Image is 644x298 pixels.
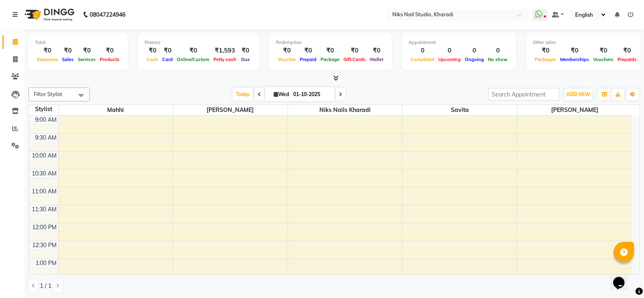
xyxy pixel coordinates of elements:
span: No show [486,57,510,62]
div: 12:30 PM [31,241,58,250]
span: Prepaid [298,57,319,62]
span: Memberships [558,57,591,62]
span: Voucher [276,57,298,62]
span: [PERSON_NAME] [517,105,632,115]
div: ₹0 [98,46,121,55]
span: Card [160,57,175,62]
span: Today [233,88,253,101]
span: Packages [533,57,558,62]
div: ₹0 [591,46,615,55]
div: 0 [463,46,486,55]
span: Gift Cards [341,57,367,62]
span: Online/Custom [175,57,211,62]
span: Prepaids [615,57,639,62]
span: Wallet [367,57,385,62]
div: ₹0 [558,46,591,55]
span: 1 / 1 [40,282,51,290]
span: Wed [272,91,291,97]
button: ADD NEW [564,89,592,100]
div: ₹0 [276,46,298,55]
span: Expenses [35,57,60,62]
div: 10:00 AM [30,151,58,160]
span: Vouchers [591,57,615,62]
div: 9:00 AM [33,116,58,124]
div: Total [35,39,121,46]
div: ₹0 [175,46,211,55]
div: Finance [145,39,253,46]
span: Package [319,57,341,62]
div: ₹0 [298,46,319,55]
div: Appointment [409,39,510,46]
div: Redemption [276,39,385,46]
div: ₹0 [160,46,175,55]
span: Niks Nails Kharadi [288,105,402,115]
div: ₹0 [145,46,160,55]
span: Mahhi [59,105,173,115]
div: ₹0 [341,46,367,55]
span: Due [239,57,252,62]
span: Filter Stylist [34,91,62,97]
span: Services [76,57,98,62]
span: [PERSON_NAME] [173,105,288,115]
div: 12:00 PM [31,223,58,232]
span: Completed [409,57,436,62]
div: ₹0 [35,46,60,55]
div: ₹0 [238,46,253,55]
span: Cash [145,57,160,62]
div: 10:30 AM [30,169,58,178]
div: ₹0 [60,46,76,55]
input: 2025-10-01 [291,88,332,101]
img: logo [21,3,77,26]
div: 0 [486,46,510,55]
span: Products [98,57,121,62]
div: 0 [409,46,436,55]
span: Petty cash [211,57,238,62]
div: Stylist [29,105,58,114]
div: ₹0 [367,46,385,55]
iframe: chat widget [610,265,636,290]
div: 9:30 AM [33,134,58,142]
span: ADD NEW [566,91,590,97]
span: Upcoming [436,57,463,62]
b: 08047224946 [90,3,125,26]
div: 0 [436,46,463,55]
div: ₹0 [76,46,98,55]
span: Sales [60,57,76,62]
span: Savita [402,105,517,115]
div: ₹0 [533,46,558,55]
div: 1:00 PM [34,259,58,267]
div: 11:00 AM [30,187,58,196]
div: ₹1,593 [211,46,238,55]
div: ₹0 [319,46,341,55]
div: 11:30 AM [30,205,58,214]
div: ₹0 [615,46,639,55]
input: Search Appointment [488,88,559,101]
span: Ongoing [463,57,486,62]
